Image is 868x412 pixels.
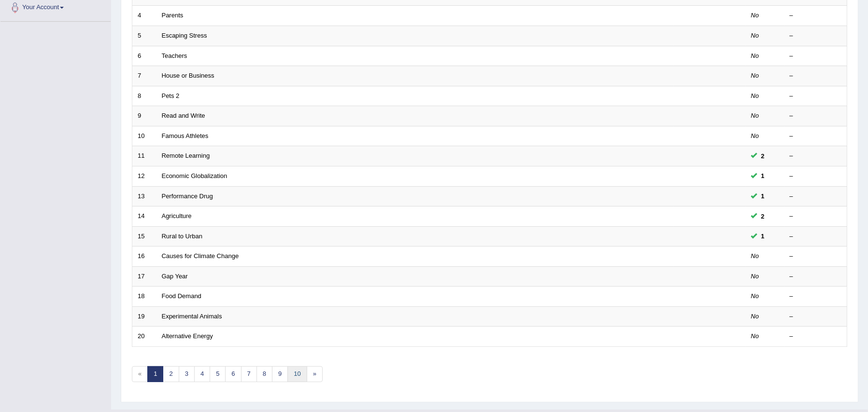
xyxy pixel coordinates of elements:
td: 9 [132,106,157,126]
em: No [751,92,759,99]
a: House or Business [162,72,214,79]
div: – [790,151,842,161]
a: 2 [163,366,179,382]
a: Performance Drug [162,192,213,200]
td: 17 [132,266,157,287]
a: Agriculture [162,212,192,220]
em: No [751,332,759,340]
td: 5 [132,26,157,46]
span: You can still take this question [757,231,768,241]
div: – [790,31,842,41]
em: No [751,72,759,79]
div: – [790,92,842,101]
a: » [307,366,323,382]
a: Famous Athletes [162,132,209,139]
em: No [751,132,759,139]
a: Pets 2 [162,92,180,99]
td: 18 [132,287,157,307]
span: « [132,366,148,382]
div: – [790,272,842,281]
a: Parents [162,12,184,19]
div: – [790,252,842,261]
div: – [790,132,842,141]
td: 7 [132,66,157,86]
td: 6 [132,46,157,66]
a: 6 [225,366,241,382]
a: Rural to Urban [162,233,203,240]
div: – [790,232,842,241]
span: You can still take this question [757,191,768,201]
em: No [751,52,759,59]
a: Causes for Climate Change [162,252,239,260]
td: 11 [132,146,157,166]
a: 10 [287,366,307,382]
em: No [751,32,759,39]
td: 10 [132,126,157,146]
div: – [790,192,842,201]
a: 7 [241,366,257,382]
a: Read and Write [162,112,205,119]
div: – [790,292,842,301]
a: Gap Year [162,273,188,280]
div: – [790,172,842,181]
div: – [790,11,842,20]
div: – [790,212,842,221]
div: – [790,332,842,341]
a: Escaping Stress [162,32,207,39]
td: 20 [132,327,157,347]
td: 14 [132,206,157,227]
em: No [751,292,759,300]
a: Teachers [162,52,187,59]
em: No [751,313,759,320]
td: 13 [132,186,157,206]
em: No [751,252,759,260]
em: No [751,273,759,280]
a: Remote Learning [162,152,210,159]
a: 8 [256,366,272,382]
a: Food Demand [162,292,201,300]
a: Economic Globalization [162,172,228,179]
div: – [790,71,842,81]
a: Alternative Energy [162,332,213,340]
td: 8 [132,86,157,106]
a: 9 [272,366,288,382]
td: 12 [132,166,157,186]
td: 4 [132,6,157,26]
td: 15 [132,226,157,247]
div: – [790,312,842,321]
a: 1 [147,366,163,382]
a: 5 [210,366,226,382]
a: 4 [194,366,210,382]
div: – [790,111,842,121]
em: No [751,112,759,119]
span: You can still take this question [757,171,768,181]
a: Experimental Animals [162,313,222,320]
td: 19 [132,306,157,327]
em: No [751,12,759,19]
a: 3 [179,366,195,382]
span: You can still take this question [757,211,768,221]
span: You can still take this question [757,151,768,161]
div: – [790,52,842,61]
td: 16 [132,247,157,267]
